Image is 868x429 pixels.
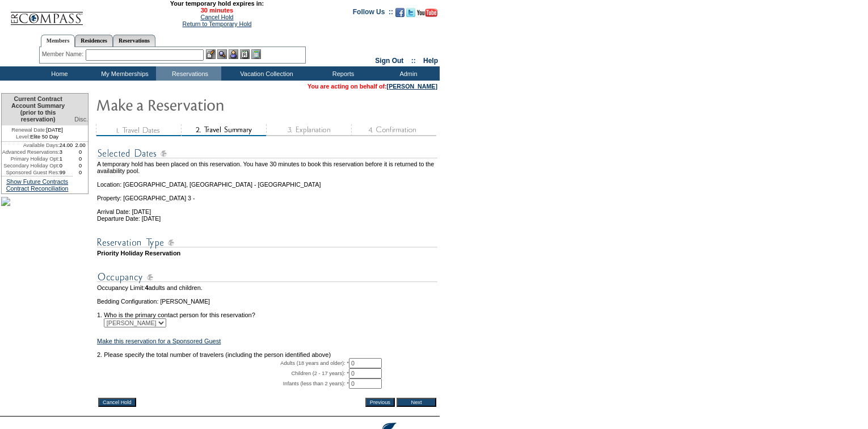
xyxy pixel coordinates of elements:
img: b_calculator.gif [251,49,261,59]
a: [PERSON_NAME] [387,83,437,90]
a: Residences [75,35,113,47]
td: 0 [73,169,88,176]
a: Become our fan on Facebook [395,11,404,18]
a: Reservations [113,35,155,47]
td: Vacation Collection [221,66,309,81]
td: 1. Who is the primary contact person for this reservation? [97,305,437,318]
td: [DATE] [2,125,73,133]
td: 3 [60,149,73,155]
td: 0 [60,162,73,169]
td: Admin [374,66,440,81]
a: Sign Out [375,57,403,65]
td: 2.00 [73,142,88,149]
td: 0 [73,155,88,162]
img: Shot-40-004.jpg [1,197,10,206]
td: 99 [60,169,73,176]
a: Show Future Contracts [6,178,68,185]
td: Reports [309,66,374,81]
img: View [217,49,227,59]
td: Advanced Reservations: [2,149,60,155]
td: A temporary hold has been placed on this reservation. You have 30 minutes to book this reservatio... [97,161,437,174]
td: Sponsored Guest Res: [2,169,60,176]
td: 1 [60,155,73,162]
img: step3_state1.gif [266,124,351,136]
td: Occupancy Limit: adults and children. [97,284,437,291]
img: Become our fan on Facebook [395,8,404,17]
a: Return to Temporary Hold [183,20,252,27]
td: Primary Holiday Opt: [2,155,60,162]
td: My Memberships [91,66,156,81]
span: Disc. [74,116,88,123]
td: Home [26,66,91,81]
td: Departure Date: [DATE] [97,215,437,222]
td: Location: [GEOGRAPHIC_DATA], [GEOGRAPHIC_DATA] - [GEOGRAPHIC_DATA] [97,174,437,188]
img: step2_state2.gif [181,124,266,136]
td: Adults (18 years and older): * [97,358,349,368]
input: Next [397,398,436,407]
td: 2. Please specify the total number of travelers (including the person identified above) [97,351,437,358]
td: Secondary Holiday Opt: [2,162,60,169]
span: :: [411,57,416,65]
img: subTtlResType.gif [97,235,437,250]
td: Elite 50 Day [2,133,73,142]
td: Children (2 - 17 years): * [97,368,349,378]
a: Make this reservation for a Sponsored Guest [97,338,221,344]
img: Follow us on Twitter [406,8,415,17]
td: 0 [73,162,88,169]
img: Reservations [240,49,250,59]
a: Cancel Hold [200,14,233,20]
img: step4_state1.gif [351,124,436,136]
span: Renewal Date: [11,127,46,133]
img: b_edit.gif [206,49,216,59]
a: Follow us on Twitter [406,11,415,18]
span: Level: [16,133,30,140]
td: Available Days: [2,142,60,149]
td: Priority Holiday Reservation [97,250,437,256]
td: 24.00 [60,142,73,149]
a: Help [423,57,438,65]
img: Compass Home [10,2,83,26]
img: subTtlOccupancy.gif [97,270,437,284]
span: 4 [145,284,148,291]
td: Current Contract Account Summary (prior to this reservation) [2,94,73,125]
img: Impersonate [229,49,238,59]
input: Cancel Hold [98,398,136,407]
div: Member Name: [42,49,86,59]
td: Reservations [156,66,221,81]
img: subTtlSelectedDates.gif [97,146,437,161]
td: Property: [GEOGRAPHIC_DATA] 3 - [97,188,437,201]
a: Members [41,35,75,47]
td: Arrival Date: [DATE] [97,201,437,215]
td: Follow Us :: [353,7,393,20]
a: Subscribe to our YouTube Channel [417,11,437,18]
td: Bedding Configuration: [PERSON_NAME] [97,298,437,305]
td: Infants (less than 2 years): * [97,378,349,389]
input: Previous [365,398,395,407]
img: Subscribe to our YouTube Channel [417,9,437,17]
span: 30 minutes [89,7,344,14]
img: step1_state3.gif [96,124,181,136]
a: Contract Reconciliation [6,185,69,192]
td: 0 [73,149,88,155]
img: Make Reservation [96,93,323,116]
span: You are acting on behalf of: [307,83,437,90]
